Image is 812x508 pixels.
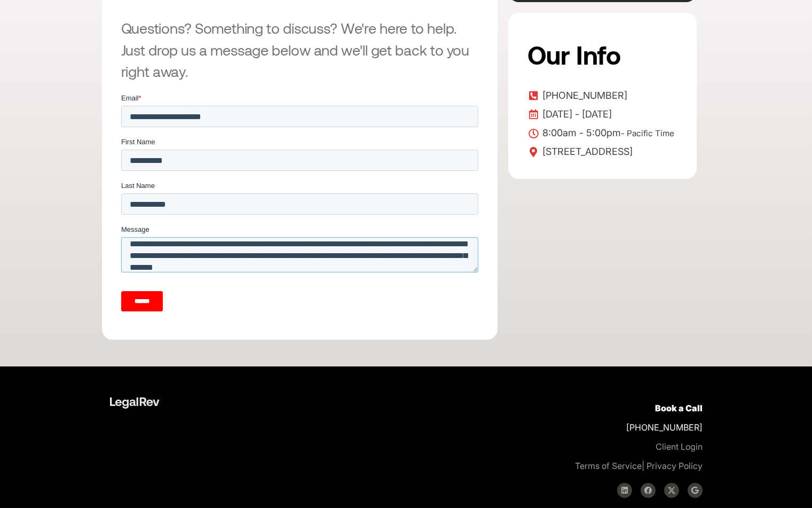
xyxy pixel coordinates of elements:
a: Terms of Service [575,460,642,471]
span: - Pacific Time [621,128,674,138]
span: [STREET_ADDRESS] [540,144,633,160]
span: [PHONE_NUMBER] [540,88,627,104]
a: Client Login [656,441,703,452]
span: 8:00am - 5:00pm [540,125,674,142]
a: Privacy Policy [647,460,703,471]
iframe: Form 0 [121,93,478,321]
h2: Our Info [527,32,674,77]
span: | [575,460,644,471]
a: [PHONE_NUMBER] [527,88,677,104]
h3: Questions? Something to discuss? We're here to help. Just drop us a message below and we'll get b... [121,17,478,82]
a: Book a Call [655,403,703,413]
p: [PHONE_NUMBER] [420,398,703,475]
span: [DATE] - [DATE] [540,106,612,122]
